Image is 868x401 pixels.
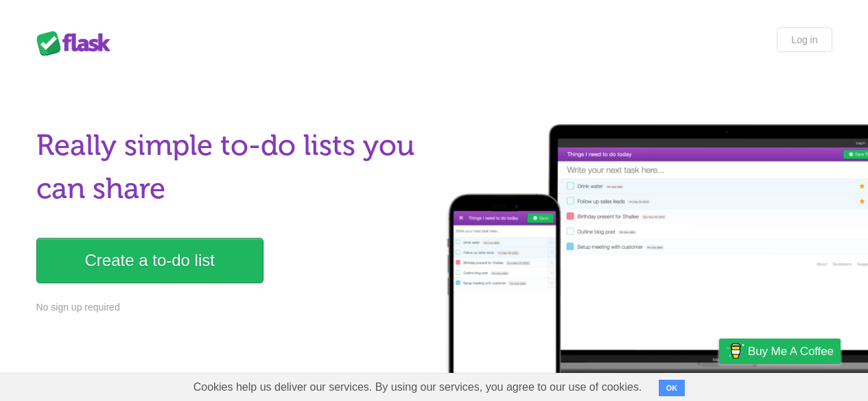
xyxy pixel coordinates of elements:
[180,374,656,401] span: Cookies help us deliver our services. By using our services, you agree to our use of cookies.
[777,27,832,52] a: Log in
[748,339,834,363] span: Buy me a coffee
[659,380,685,396] button: OK
[719,339,841,364] a: Buy me a coffee
[36,238,263,283] a: Create a to-do list
[36,124,426,210] h1: Really simple to-do lists you can share
[36,31,119,56] div: Flask Lists
[36,300,426,315] p: No sign up required
[726,339,744,363] img: Buy me a coffee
